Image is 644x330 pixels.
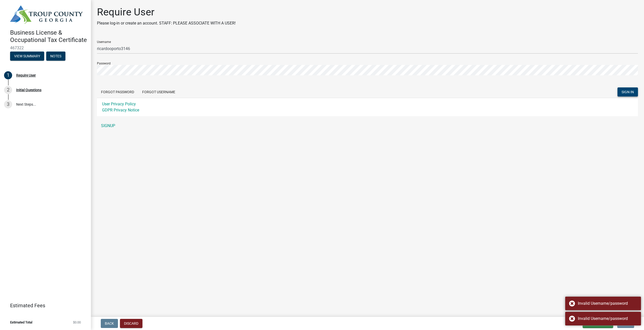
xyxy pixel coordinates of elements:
button: View Summary [10,52,44,61]
div: 3 [4,100,12,108]
button: Notes [46,52,65,61]
button: SIGN IN [617,87,638,97]
h4: Business License & Occupational Tax Certificate [10,29,87,44]
div: Invalid Username/password [578,316,637,322]
span: Back [105,321,114,325]
div: Initial Questions [16,88,41,92]
button: Back [101,319,118,328]
img: Troup County, Georgia [10,5,83,24]
h1: Require User [97,6,236,18]
button: Discard [120,319,142,328]
span: 467322 [10,45,81,50]
button: Forgot Username [138,87,179,97]
a: Estimated Fees [4,300,83,311]
wm-modal-confirm: Summary [10,55,44,59]
span: $0.00 [73,321,81,324]
button: Forgot Password [97,87,138,97]
div: Require User [16,74,36,77]
div: 2 [4,86,12,94]
div: Invalid Username/password [578,300,637,307]
div: 1 [4,71,12,79]
a: SIGNUP [97,121,638,131]
p: Please log-in or create an account. STAFF: PLEASE ASSOCIATE WITH A USER! [97,20,236,26]
a: GDPR Privacy Notice [102,108,139,112]
span: SIGN IN [622,90,634,94]
wm-modal-confirm: Notes [46,55,65,59]
span: Estimated Total [10,321,32,324]
a: User Privacy Policy [102,102,136,106]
